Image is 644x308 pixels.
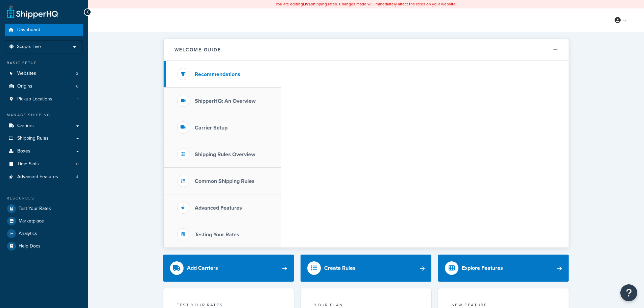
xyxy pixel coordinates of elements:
li: Pickup Locations [5,93,83,105]
b: LIVE [303,1,311,7]
span: 1 [77,96,78,102]
a: Advanced Features4 [5,171,83,183]
span: Carriers [17,123,34,129]
h3: Carrier Setup [195,125,228,131]
a: Create Rules [301,255,431,282]
a: Analytics [5,228,83,240]
div: Create Rules [324,263,356,273]
span: Scope: Live [17,44,41,50]
h3: Recommendations [195,71,240,77]
div: Resources [5,195,83,201]
span: Shipping Rules [17,136,49,141]
a: Shipping Rules [5,132,83,145]
span: Websites [17,71,36,76]
h2: Welcome Guide [174,47,221,52]
li: Advanced Features [5,171,83,183]
span: Help Docs [19,243,41,249]
span: Advanced Features [17,174,58,180]
h3: ShipperHQ: An Overview [195,98,256,104]
h3: Common Shipping Rules [195,178,255,184]
a: Websites2 [5,67,83,80]
span: Marketplace [19,218,44,224]
span: Test Your Rates [19,206,51,212]
span: Origins [17,84,32,89]
span: 6 [76,84,78,89]
span: Time Slots [17,161,39,167]
span: Boxes [17,148,30,154]
a: Add Carriers [163,255,294,282]
a: Pickup Locations1 [5,93,83,105]
a: Test Your Rates [5,203,83,215]
a: Dashboard [5,24,83,36]
span: Pickup Locations [17,96,52,102]
span: 4 [76,174,78,180]
a: Boxes [5,145,83,158]
h3: Advanced Features [195,205,242,211]
div: Explore Features [462,263,503,273]
a: Carriers [5,120,83,132]
li: Origins [5,80,83,93]
span: Dashboard [17,27,40,33]
a: Marketplace [5,215,83,227]
li: Time Slots [5,158,83,170]
div: Manage Shipping [5,112,83,118]
button: Welcome Guide [164,39,569,61]
span: 2 [76,71,78,76]
a: Help Docs [5,240,83,252]
a: Explore Features [438,255,569,282]
button: Open Resource Center [620,284,637,301]
a: Time Slots0 [5,158,83,170]
h3: Shipping Rules Overview [195,151,255,158]
div: Basic Setup [5,60,83,66]
li: Websites [5,67,83,80]
div: Add Carriers [187,263,218,273]
span: Analytics [19,231,37,237]
a: Origins6 [5,80,83,93]
h3: Testing Your Rates [195,232,239,238]
span: 0 [76,161,78,167]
